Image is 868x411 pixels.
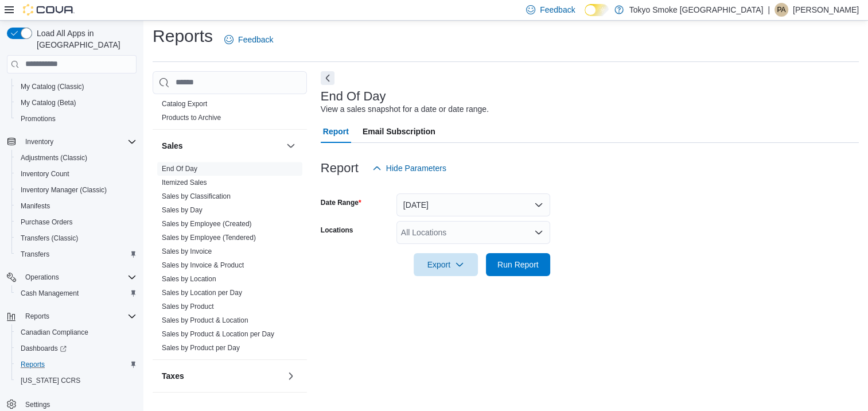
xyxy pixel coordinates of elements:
span: Sales by Day [162,205,203,215]
h3: Sales [162,140,183,152]
img: Cova [23,4,75,15]
div: View a sales snapshot for a date or date range. [321,103,489,115]
h3: Report [321,161,359,175]
button: Inventory [2,134,141,150]
span: Cash Management [21,289,79,298]
h1: Reports [153,25,213,48]
span: Transfers [21,250,49,259]
span: Reports [21,360,45,369]
span: Reports [21,309,137,323]
button: Operations [21,270,64,284]
span: Manifests [16,199,137,213]
button: Inventory Manager (Classic) [11,182,141,198]
a: Sales by Employee (Created) [162,220,252,228]
a: Sales by Product & Location [162,316,248,324]
button: Run Report [486,253,550,276]
label: Date Range [321,198,361,207]
span: My Catalog (Beta) [16,96,137,110]
p: Tokyo Smoke [GEOGRAPHIC_DATA] [629,3,764,17]
span: Operations [25,273,59,282]
button: My Catalog (Classic) [11,79,141,95]
span: Transfers (Classic) [21,234,78,243]
span: My Catalog (Classic) [16,80,137,94]
span: Sales by Invoice & Product [162,261,244,270]
span: Purchase Orders [21,218,73,227]
button: Adjustments (Classic) [11,150,141,166]
button: Next [321,71,334,85]
span: Cash Management [16,286,137,300]
span: Sales by Location per Day [162,288,242,297]
span: [US_STATE] CCRS [21,376,80,385]
button: Reports [21,309,54,323]
a: Inventory Count [16,167,74,181]
span: Canadian Compliance [16,325,137,339]
a: Purchase Orders [16,215,77,229]
p: [PERSON_NAME] [793,3,859,17]
span: Reports [25,312,49,321]
a: Sales by Day [162,206,203,214]
span: Promotions [16,112,137,126]
a: Adjustments (Classic) [16,151,92,165]
span: Feedback [238,34,273,45]
button: Sales [284,139,298,153]
button: Reports [2,308,141,324]
span: Inventory Manager (Classic) [16,183,137,197]
a: Products to Archive [162,114,221,122]
button: Purchase Orders [11,214,141,230]
span: Load All Apps in [GEOGRAPHIC_DATA] [32,28,137,51]
span: Report [323,120,349,143]
button: Hide Parameters [368,157,451,180]
button: Open list of options [534,228,543,237]
span: Transfers (Classic) [16,231,137,245]
span: Itemized Sales [162,178,207,187]
a: [US_STATE] CCRS [16,374,85,387]
a: Itemized Sales [162,179,207,187]
a: Canadian Compliance [16,325,93,339]
button: Transfers (Classic) [11,230,141,246]
span: My Catalog (Classic) [21,82,84,91]
span: Canadian Compliance [21,328,88,337]
a: Promotions [16,112,60,126]
span: Products to Archive [162,113,221,122]
span: Promotions [21,114,56,123]
button: Operations [2,269,141,285]
a: Sales by Product & Location per Day [162,330,274,338]
span: Export [421,253,471,276]
a: Sales by Invoice [162,247,212,255]
button: Cash Management [11,285,141,301]
span: Run Report [497,259,539,270]
span: Sales by Product & Location [162,316,248,325]
span: Email Subscription [363,120,435,143]
button: Canadian Compliance [11,324,141,340]
span: Dashboards [16,342,137,355]
button: Manifests [11,198,141,214]
span: Adjustments (Classic) [21,153,87,162]
a: Sales by Employee (Tendered) [162,234,256,242]
span: Transfers [16,247,137,261]
span: Hide Parameters [386,162,446,174]
input: Dark Mode [585,4,609,16]
button: Export [414,253,478,276]
a: Dashboards [16,342,71,355]
button: Taxes [162,370,282,382]
button: [DATE] [396,193,550,216]
h3: Taxes [162,370,184,382]
span: PA [777,3,785,17]
a: Sales by Invoice & Product [162,261,244,269]
button: Inventory Count [11,166,141,182]
div: Phoebe Andreason [774,3,788,17]
a: Reports [16,358,49,371]
span: Purchase Orders [16,215,137,229]
a: Sales by Product per Day [162,344,240,352]
a: Transfers [16,247,54,261]
button: Taxes [284,369,298,383]
span: Inventory Count [21,169,69,179]
span: Dashboards [21,344,67,353]
span: Sales by Employee (Created) [162,219,252,228]
span: Inventory Count [16,167,137,181]
span: My Catalog (Beta) [21,98,76,107]
span: Inventory Manager (Classic) [21,185,107,195]
span: Sales by Employee (Tendered) [162,233,256,242]
div: Sales [153,162,307,359]
span: Feedback [540,4,575,15]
